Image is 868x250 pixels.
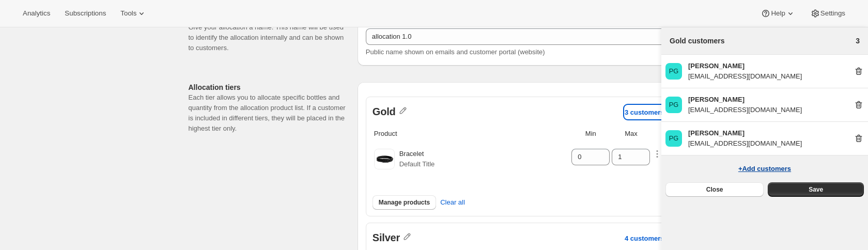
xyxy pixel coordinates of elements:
[809,185,823,194] span: Save
[738,165,791,173] button: +Add customers
[820,9,845,18] span: Settings
[379,198,430,207] span: Manage products
[669,134,679,142] text: PG
[804,6,851,21] button: Settings
[114,6,153,21] button: Tools
[373,231,400,245] span: Silver
[688,61,802,71] p: [PERSON_NAME]
[856,36,860,46] p: 3
[688,138,802,149] p: [EMAIL_ADDRESS][DOMAIN_NAME]
[440,197,465,208] span: Clear all
[58,6,112,21] button: Subscriptions
[399,159,435,169] p: Default Title
[771,9,785,18] span: Help
[669,67,679,75] text: PG
[670,36,725,46] h3: Gold customers
[665,97,682,113] span: Avatar with initials P G
[754,6,801,21] button: Help
[399,149,435,159] p: Bracelet
[625,105,664,119] button: 3 customers
[120,9,136,18] span: Tools
[434,192,471,213] button: Clear all
[189,22,349,53] p: Give your allocation a name. This name will be used to identify the allocation internally and can...
[688,128,802,138] p: [PERSON_NAME]
[665,182,764,197] button: Close
[768,182,864,197] button: Save
[17,6,56,21] button: Analytics
[366,48,545,56] span: Public name shown on emails and customer portal (website)
[23,9,50,18] span: Analytics
[665,63,682,80] span: Avatar with initials P G
[625,231,664,245] button: 4 customers
[374,129,397,139] p: Product
[669,101,679,108] text: PG
[665,130,682,147] span: Avatar with initials P G
[189,92,349,134] p: Each tier allows you to allocate specific bottles and quantity from the allocation product list. ...
[366,28,671,45] input: Example: Spring 2025
[571,129,610,139] p: Min
[189,82,349,92] p: Allocation tiers
[688,95,802,105] p: [PERSON_NAME]
[373,195,436,210] button: Manage products
[625,235,664,242] p: 4 customers
[373,105,396,119] span: Gold
[706,185,723,194] span: Close
[688,105,802,115] p: [EMAIL_ADDRESS][DOMAIN_NAME]
[625,108,664,116] p: 3 customers
[612,129,650,139] p: Max
[688,71,802,82] p: [EMAIL_ADDRESS][DOMAIN_NAME]
[65,9,106,18] span: Subscriptions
